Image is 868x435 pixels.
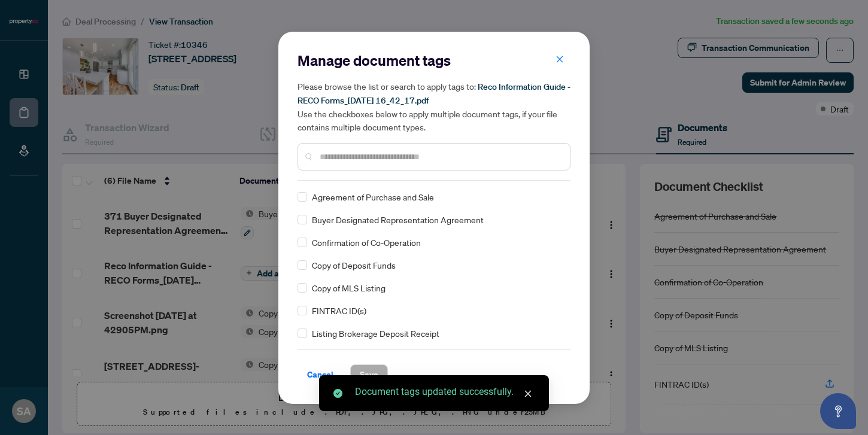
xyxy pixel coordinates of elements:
[312,304,366,317] span: FINTRAC ID(s)
[298,364,343,385] button: Cancel
[312,236,421,249] span: Confirmation of Co-Operation
[312,258,396,272] span: Copy of Deposit Funds
[307,365,333,384] span: Cancel
[298,51,570,70] h2: Manage document tags
[312,327,439,340] span: Listing Brokerage Deposit Receipt
[350,364,388,385] button: Save
[820,393,856,429] button: Open asap
[521,387,535,400] a: Close
[298,81,570,106] span: Reco Information Guide - RECO Forms_[DATE] 16_42_17.pdf
[312,190,434,203] span: Agreement of Purchase and Sale
[312,281,386,294] span: Copy of MLS Listing
[524,390,532,398] span: close
[312,213,484,226] span: Buyer Designated Representation Agreement
[556,55,564,63] span: close
[333,389,342,398] span: check-circle
[298,80,570,133] h5: Please browse the list or search to apply tags to: Use the checkboxes below to apply multiple doc...
[355,385,535,399] div: Document tags updated successfully.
